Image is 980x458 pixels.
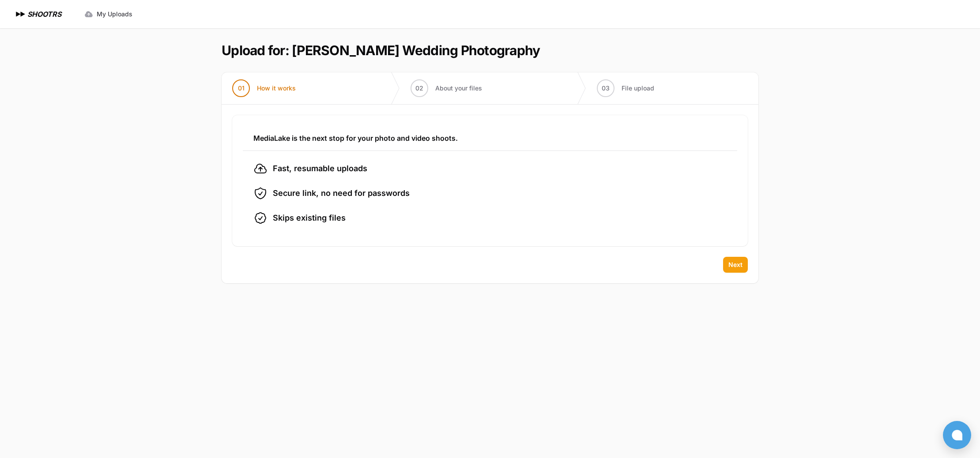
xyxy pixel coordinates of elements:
span: Next [728,260,743,269]
span: 01 [238,84,245,93]
span: 02 [415,84,423,93]
h3: MediaLake is the next stop for your photo and video shoots. [253,133,727,143]
span: Secure link, no need for passwords [273,187,410,199]
button: 03 File upload [586,72,665,104]
span: My Uploads [97,10,132,19]
span: File upload [622,84,654,93]
a: SHOOTRS SHOOTRS [14,9,61,19]
span: 03 [602,84,610,93]
span: Skips existing files [273,212,346,224]
img: SHOOTRS [14,9,27,19]
h1: SHOOTRS [27,9,61,19]
span: About your files [435,84,482,93]
button: 02 About your files [400,72,493,104]
button: Open chat window [943,421,971,449]
button: 01 How it works [222,72,306,104]
a: My Uploads [79,6,138,22]
button: Next [723,257,748,273]
span: Fast, resumable uploads [273,162,367,175]
span: How it works [257,84,296,93]
h1: Upload for: [PERSON_NAME] Wedding Photography [222,42,540,58]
